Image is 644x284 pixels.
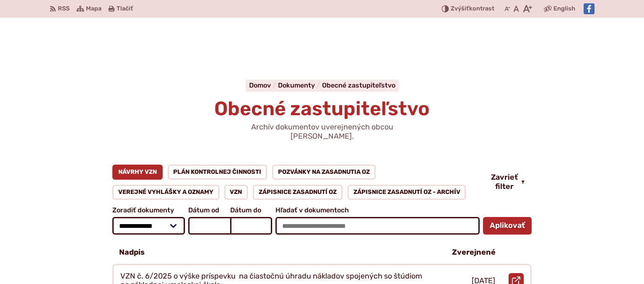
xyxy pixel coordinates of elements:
span: Zavrieť filter [491,173,518,191]
a: Zápisnice zasadnutí OZ [253,185,343,200]
span: English [553,4,575,14]
img: Prejsť na Facebook stránku [584,3,595,14]
span: Domov [249,81,271,89]
a: Verejné vyhlášky a oznamy [112,185,219,200]
span: Dátum do [230,207,272,214]
p: Archív dokumentov uverejnených obcou [PERSON_NAME]. [221,123,423,141]
a: Plán kontrolnej činnosti [168,165,267,180]
select: Zoradiť dokumenty [112,217,185,235]
span: Dátum od [188,207,230,214]
a: Pozvánky na zasadnutia OZ [272,165,376,180]
button: Aplikovať [483,217,532,235]
span: kontrast [451,5,494,13]
span: Tlačiť [117,5,133,13]
span: Dokumenty [278,81,315,89]
a: VZN [224,185,248,200]
p: Nadpis [119,248,145,257]
a: Obecné zastupiteľstvo [322,81,395,89]
input: Dátum od [188,217,230,235]
span: Mapa [86,4,101,14]
a: Návrhy VZN [112,165,163,180]
a: Domov [249,81,278,89]
a: Zápisnice zasadnutí OZ - ARCHÍV [348,185,466,200]
a: Dokumenty [278,81,322,89]
p: Zverejnené [452,248,496,257]
a: English [552,4,577,14]
input: Hľadať v dokumentoch [275,217,480,235]
input: Dátum do [230,217,272,235]
span: Zoradiť dokumenty [112,207,185,214]
span: Obecné zastupiteľstvo [214,97,430,120]
span: Hľadať v dokumentoch [275,207,480,214]
span: Zvýšiť [451,5,469,12]
button: Zavrieť filter [484,173,532,191]
span: RSS [58,4,70,14]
